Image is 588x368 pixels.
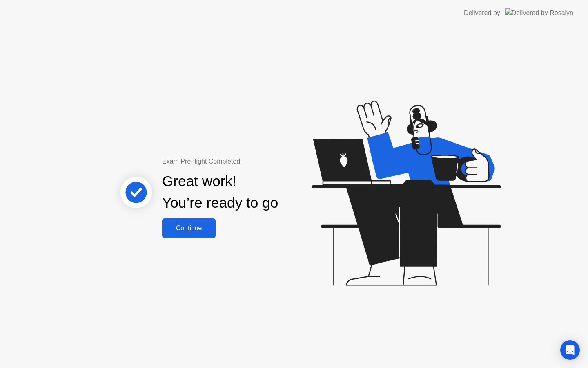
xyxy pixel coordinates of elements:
div: Great work! You’re ready to go [162,171,278,214]
img: Delivered by Rosalyn [505,8,573,18]
div: Continue [165,224,213,232]
div: Exam Pre-flight Completed [162,157,331,166]
div: Open Intercom Messenger [560,340,580,360]
div: Delivered by [464,8,500,18]
button: Continue [162,218,216,238]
